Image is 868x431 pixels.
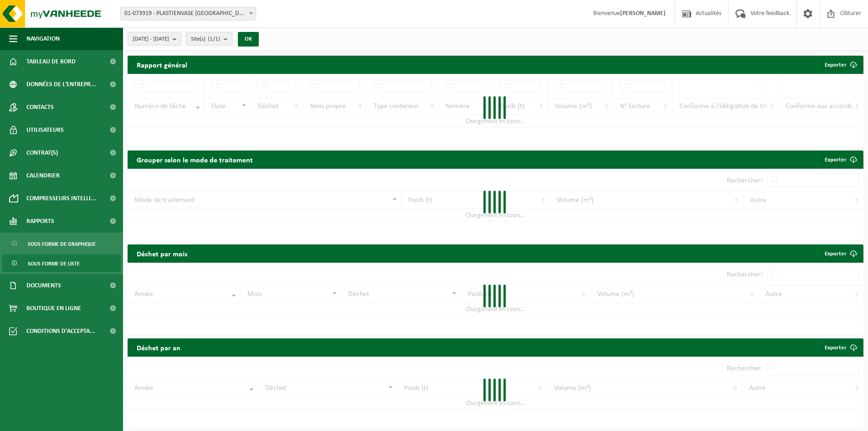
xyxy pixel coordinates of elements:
span: Contacts [26,96,54,119]
span: Rapports [26,210,54,233]
span: [DATE] - [DATE] [133,32,169,46]
span: Site(s) [191,32,220,46]
span: Données de l'entrepr... [26,73,96,96]
h2: Déchet par mois [128,244,196,262]
span: Documents [26,274,61,297]
strong: [PERSON_NAME] [620,10,666,17]
a: Exporter [817,151,863,169]
a: Sous forme de graphique [2,235,121,252]
span: Contrat(s) [26,141,58,164]
button: [DATE] - [DATE] [128,32,181,46]
a: Exporter [817,244,863,263]
count: (1/1) [208,36,220,42]
span: Conditions d'accepta... [26,320,95,343]
button: Exporter [817,56,863,74]
h2: Déchet par an [128,338,190,356]
span: Compresseurs intelli... [26,187,96,210]
a: Exporter [817,338,863,357]
a: Sous forme de liste [2,254,121,272]
span: Navigation [26,27,60,50]
span: Sous forme de liste [28,255,80,272]
h2: Rapport général [128,56,196,74]
button: OK [238,32,259,47]
span: Tableau de bord [26,50,76,73]
span: 01-073919 - PLASTIENVASE FRANCIA - ARRAS [120,7,256,21]
span: Utilisateurs [26,119,64,141]
span: 01-073919 - PLASTIENVASE FRANCIA - ARRAS [121,7,256,20]
span: Calendrier [26,164,60,187]
span: Boutique en ligne [26,297,81,320]
button: Site(s)(1/1) [186,32,232,46]
span: Sous forme de graphique [28,235,96,253]
h2: Grouper selon le mode de traitement [128,151,262,168]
